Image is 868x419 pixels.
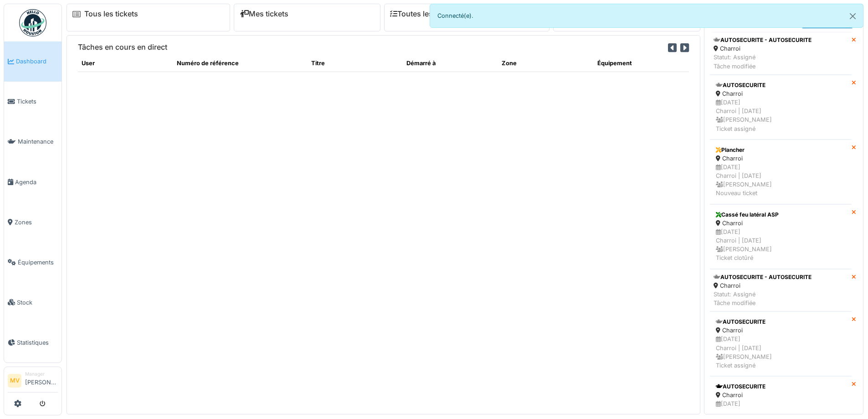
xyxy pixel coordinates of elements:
div: Charroi [716,326,846,335]
a: Stock [4,282,62,322]
a: Équipements [4,242,62,282]
div: [DATE] Charroi | [DATE] [PERSON_NAME] Nouveau ticket [716,163,846,198]
span: translation missing: fr.shared.user [82,60,95,67]
a: AUTOSECURITE Charroi [DATE]Charroi | [DATE] [PERSON_NAME]Ticket assigné [710,75,852,140]
a: Toutes les tâches [390,10,458,18]
div: AUTOSECURITE [716,81,846,89]
th: Titre [308,55,403,72]
a: MV Manager[PERSON_NAME] [8,371,58,393]
a: Tickets [4,82,62,122]
li: MV [8,374,21,388]
div: Charroi [716,154,846,163]
div: Charroi [714,44,812,53]
div: Statut: Assigné Tâche modifiée [714,53,812,70]
span: Zones [15,218,58,227]
span: Stock [17,298,58,307]
th: Numéro de référence [173,55,308,72]
div: Statut: Assigné Tâche modifiée [714,290,812,307]
a: Cassé feu latéral ASP Charroi [DATE]Charroi | [DATE] [PERSON_NAME]Ticket clotûré [710,204,852,269]
div: AUTOSECURITE - AUTOSECURITE [714,36,812,44]
div: Charroi [716,391,846,399]
h6: Tâches en cours en direct [78,43,167,52]
span: Maintenance [18,137,58,146]
a: Zones [4,202,62,242]
div: Plancher [716,146,846,154]
a: Statistiques [4,322,62,362]
div: AUTOSECURITE [716,318,846,326]
th: Zone [498,55,593,72]
span: Tickets [17,97,58,106]
div: Manager [25,371,58,378]
div: [DATE] Charroi | [DATE] [PERSON_NAME] Ticket clotûré [716,228,846,263]
a: Dashboard [4,41,62,82]
img: Badge_color-CXgf-gQk.svg [19,9,46,36]
span: Agenda [15,178,58,186]
div: Charroi [716,89,846,98]
div: AUTOSECURITE - AUTOSECURITE [714,273,812,281]
a: Maintenance [4,122,62,162]
span: Équipements [18,258,58,267]
div: Cassé feu latéral ASP [716,211,846,219]
th: Démarré à [403,55,498,72]
a: Agenda [4,162,62,202]
a: Tous les tickets [84,10,138,18]
div: Connecté(e). [430,4,864,28]
a: AUTOSECURITE Charroi [DATE]Charroi | [DATE] [PERSON_NAME]Ticket assigné [710,311,852,376]
div: [DATE] Charroi | [DATE] [PERSON_NAME] Ticket assigné [716,98,846,133]
span: Dashboard [16,57,58,66]
a: Mes tickets [240,10,288,18]
span: Statistiques [17,338,58,347]
button: Close [842,4,863,28]
a: AUTOSECURITE - AUTOSECURITE Charroi Statut: AssignéTâche modifiée [710,269,852,312]
div: Charroi [714,281,812,290]
div: Charroi [716,219,846,228]
div: [DATE] Charroi | [DATE] [PERSON_NAME] Ticket assigné [716,335,846,370]
a: Plancher Charroi [DATE]Charroi | [DATE] [PERSON_NAME]Nouveau ticket [710,140,852,204]
li: [PERSON_NAME] [25,371,58,390]
th: Équipement [594,55,689,72]
a: AUTOSECURITE - AUTOSECURITE Charroi Statut: AssignéTâche modifiée [710,32,852,75]
div: AUTOSECURITE [716,383,846,391]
